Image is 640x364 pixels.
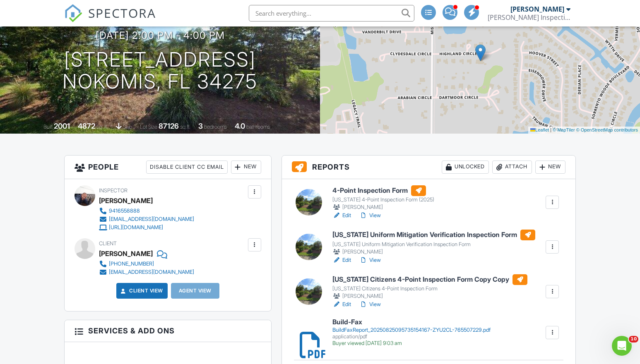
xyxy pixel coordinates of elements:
div: 4.0 [235,122,245,130]
span: Inspector [99,187,128,194]
div: Disable Client CC Email [146,160,228,174]
a: View [359,211,381,220]
div: [PERSON_NAME] [332,292,527,300]
span: bathrooms [246,124,270,130]
div: [US_STATE] Citizens 4-Point Inspection Form [332,285,527,292]
span: 10 [629,336,638,342]
span: Client [99,240,117,247]
a: [URL][DOMAIN_NAME] [99,223,194,232]
span: sq.ft. [180,124,190,130]
div: BuildFaxReport_20250825095735154167-ZYU2CL-765507229.pdf [332,327,491,333]
div: Buyer viewed [DATE] 9:03 am [332,340,491,347]
div: [PERSON_NAME] [332,203,434,211]
span: Lot Size [140,124,157,130]
a: [EMAIL_ADDRESS][DOMAIN_NAME] [99,215,194,223]
a: Build-Fax BuildFaxReport_20250825095735154167-ZYU2CL-765507229.pdf application/pdf Buyer viewed [... [332,318,491,346]
span: | [550,127,551,132]
h3: Reports [282,156,575,179]
div: [PERSON_NAME] [99,247,153,260]
h1: [STREET_ADDRESS] Nokomis, FL 34275 [63,49,257,93]
a: © MapTiler [553,127,575,132]
h3: [DATE] 2:00 pm - 4:00 pm [96,30,225,41]
h3: Services & Add ons [65,320,271,342]
iframe: Intercom live chat [612,336,632,356]
a: View [359,300,381,309]
span: SPECTORA [88,4,156,22]
h6: [US_STATE] Citizens 4-Point Inspection Form Copy Copy [332,274,527,285]
div: [URL][DOMAIN_NAME] [109,224,163,231]
a: [US_STATE] Citizens 4-Point Inspection Form Copy Copy [US_STATE] Citizens 4-Point Inspection Form... [332,274,527,301]
a: Edit [332,300,351,309]
a: [EMAIL_ADDRESS][DOMAIN_NAME] [99,268,194,276]
div: [EMAIL_ADDRESS][DOMAIN_NAME] [109,269,194,275]
img: Marker [475,44,486,61]
a: Edit [332,211,351,220]
div: [US_STATE] 4-Point Inspection Form (2025) [332,196,434,203]
div: [PERSON_NAME] [510,5,564,13]
div: [PERSON_NAME] [99,194,153,207]
div: 4872 [78,122,95,130]
div: Attach [492,160,532,174]
a: SPECTORA [64,11,156,29]
a: © OpenStreetMap contributors [576,127,638,132]
img: The Best Home Inspection Software - Spectora [64,4,82,22]
a: View [359,256,381,264]
a: 9416558888 [99,207,194,215]
h6: 4-Point Inspection Form [332,185,434,196]
div: 9416558888 [109,208,140,214]
h6: [US_STATE] Uniform Mitigation Verification Inspection Form [332,230,535,240]
div: 3 [198,122,203,130]
div: Kelting Inspections & Services [488,13,570,22]
input: Search everything... [249,5,414,22]
h6: Build-Fax [332,318,491,326]
div: [EMAIL_ADDRESS][DOMAIN_NAME] [109,216,194,223]
span: sq. ft. [96,124,108,130]
a: [US_STATE] Uniform Mitigation Verification Inspection Form [US_STATE] Uniform Mitigation Verifica... [332,230,535,256]
div: [PHONE_NUMBER] [109,261,154,267]
a: [PHONE_NUMBER] [99,260,194,268]
span: bedrooms [204,124,227,130]
div: New [535,160,565,174]
div: 2001 [54,122,70,130]
div: [US_STATE] Uniform Mitigation Verification Inspection Form [332,241,535,248]
span: slab [123,124,132,130]
div: 87126 [159,122,179,130]
div: [PERSON_NAME] [332,248,535,256]
h3: People [65,156,271,179]
div: Unlocked [442,160,489,174]
a: Edit [332,256,351,264]
div: application/pdf [332,333,491,340]
div: New [231,160,261,174]
a: Client View [119,287,163,295]
a: 4-Point Inspection Form [US_STATE] 4-Point Inspection Form (2025) [PERSON_NAME] [332,185,434,212]
a: Leaflet [530,127,549,132]
span: Built [43,124,53,130]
